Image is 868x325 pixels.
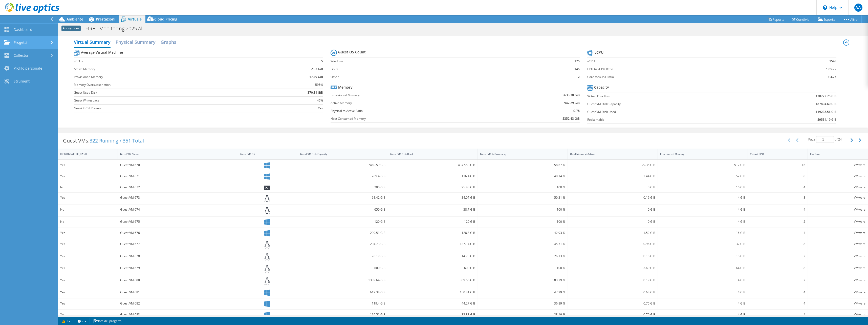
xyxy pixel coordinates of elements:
[331,67,547,72] label: Linux
[300,195,385,200] div: 61.42 GiB
[390,277,475,283] div: 309.66 GiB
[750,277,805,283] div: 2
[120,207,235,212] div: Guest VM 674
[331,93,502,98] label: Provisioned Memory
[74,318,90,324] a: 2
[116,37,156,47] h2: Physical Summary
[300,219,385,225] div: 120 GiB
[816,94,836,99] b: 178772.75 GiB
[60,241,115,247] div: Yes
[810,185,865,190] div: VMware
[74,82,263,87] label: Memory Oversubscription
[120,241,235,247] div: Guest VM 677
[810,277,865,283] div: VMware
[750,173,805,179] div: 8
[390,312,475,317] div: 33.83 GiB
[660,219,745,225] div: 4 GiB
[570,301,655,306] div: 0.75 GiB
[587,59,771,64] label: vCPU
[480,230,565,236] div: 42.93 %
[810,290,865,295] div: VMware
[390,301,475,306] div: 44.27 GiB
[854,4,862,12] span: AA
[300,162,385,168] div: 7460.59 GiB
[570,207,655,212] div: 0 GiB
[300,173,385,179] div: 289.4 GiB
[120,230,235,236] div: Guest VM 676
[823,5,827,10] svg: \n
[594,85,609,90] b: Capacity
[570,185,655,190] div: 0 GiB
[587,94,745,99] label: Virtual Disk Used
[300,241,385,247] div: 294.73 GiB
[60,253,115,259] div: Yes
[154,17,177,22] span: Cloud Pricing
[814,15,839,23] a: Esporta
[838,137,842,141] span: 24
[810,265,865,271] div: VMware
[578,74,580,79] b: 2
[480,301,565,306] div: 36.89 %
[750,152,799,156] div: Virtual CPU
[318,106,323,111] b: Yes
[390,152,469,156] div: Guest VM Disk Used
[300,290,385,295] div: 619.38 GiB
[660,312,745,317] div: 4 GiB
[61,26,81,31] span: Anonymous
[750,195,805,200] div: 8
[331,116,502,121] label: Host Consumed Memory
[810,312,865,317] div: VMware
[570,195,655,200] div: 0.16 GiB
[390,265,475,271] div: 600 GiB
[660,265,745,271] div: 64 GiB
[60,162,115,168] div: Yes
[161,37,176,47] h2: Graphs
[750,207,805,212] div: 4
[562,93,580,98] b: 5633.38 GiB
[570,230,655,236] div: 1.52 GiB
[660,162,745,168] div: 512 GiB
[60,265,115,271] div: Yes
[338,85,353,90] b: Memory
[810,195,865,200] div: VMware
[570,265,655,271] div: 3.69 GiB
[311,67,323,72] b: 2.93 GiB
[587,67,771,72] label: CPU to vCPU Ratio
[120,253,235,259] div: Guest VM 678
[390,173,475,179] div: 116.4 GiB
[480,277,565,283] div: 583.79 %
[810,301,865,306] div: VMware
[331,108,502,113] label: Physical to Active Ratio
[660,195,745,200] div: 4 GiB
[750,312,805,317] div: 4
[570,241,655,247] div: 0.96 GiB
[300,253,385,259] div: 78.19 GiB
[390,207,475,212] div: 38.7 GiB
[660,301,745,306] div: 4 GiB
[826,67,836,72] b: 1:85.72
[817,117,836,122] b: 59534.19 GiB
[300,230,385,236] div: 299.51 GiB
[660,207,745,212] div: 4 GiB
[816,136,834,143] input: jump to page
[570,277,655,283] div: 0.19 GiB
[750,219,805,225] div: 2
[595,50,603,55] b: vCPU
[96,17,115,22] span: Prestazioni
[810,162,865,168] div: VMware
[750,265,805,271] div: 8
[570,152,649,156] div: Used Memory (Active)
[571,108,580,113] b: 1:9.78
[390,195,475,200] div: 34.07 GiB
[574,67,580,72] b: 145
[90,318,125,324] a: Note del progetto
[660,185,745,190] div: 16 GiB
[587,101,745,107] label: Guest VM Disk Capacity
[60,290,115,295] div: Yes
[60,219,115,225] div: No
[317,98,323,103] b: 46%
[300,301,385,306] div: 119.4 GiB
[120,301,235,306] div: Guest VM 682
[120,152,229,156] div: Guest VM Name
[90,137,144,144] span: 322 Running / 351 Total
